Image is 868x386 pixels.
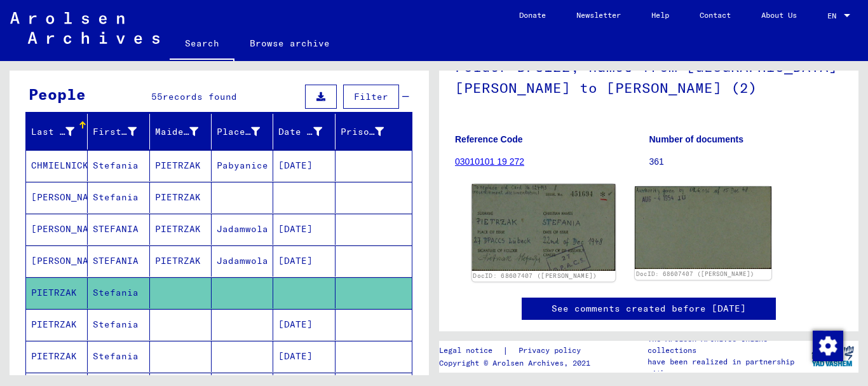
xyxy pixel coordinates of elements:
[234,28,345,59] a: Browse archive
[26,277,88,308] mat-cell: PIETRZAK
[88,341,149,372] mat-cell: Stefania
[649,134,744,144] b: Number of documents
[26,309,88,340] mat-cell: PIETRZAK
[217,125,260,139] div: Place of Birth
[635,186,771,269] img: 002.jpg
[26,341,88,372] mat-cell: PIETRZAK
[88,277,149,308] mat-cell: Stefania
[636,270,754,277] a: DocID: 68607407 ([PERSON_NAME])
[273,245,335,277] mat-cell: [DATE]
[343,85,399,109] button: Filter
[217,121,276,142] div: Place of Birth
[10,12,159,44] img: Arolsen_neg.svg
[26,182,88,213] mat-cell: [PERSON_NAME]
[212,114,273,149] mat-header-cell: Place of Birth
[88,114,149,149] mat-header-cell: First Name
[29,83,86,106] div: People
[508,344,596,357] a: Privacy policy
[155,125,198,139] div: Maiden Name
[212,150,273,181] mat-cell: Pabyanice
[88,150,149,181] mat-cell: Stefania
[455,38,843,114] h1: Folder DP3122, names from [GEOGRAPHIC_DATA][PERSON_NAME] to [PERSON_NAME] (2)
[552,302,746,315] a: See comments created before [DATE]
[278,125,322,139] div: Date of Birth
[26,214,88,245] mat-cell: [PERSON_NAME]
[88,309,149,340] mat-cell: Stefania
[455,134,523,144] b: Reference Code
[88,245,149,277] mat-cell: STEFANIA
[273,150,335,181] mat-cell: [DATE]
[150,214,212,245] mat-cell: PIETRZAK
[151,91,163,102] span: 55
[170,28,234,61] a: Search
[273,341,335,372] mat-cell: [DATE]
[88,214,149,245] mat-cell: STEFANIA
[809,340,857,372] img: yv_logo.png
[31,125,74,139] div: Last Name
[273,309,335,340] mat-cell: [DATE]
[150,182,212,213] mat-cell: PIETRZAK
[212,245,273,277] mat-cell: Jadamwola
[336,114,412,149] mat-header-cell: Prisoner #
[26,245,88,277] mat-cell: [PERSON_NAME]
[472,184,616,271] img: 001.jpg
[455,156,524,167] a: 03010101 19 272
[150,114,212,149] mat-header-cell: Maiden Name
[649,155,843,169] p: 361
[341,121,400,142] div: Prisoner #
[273,214,335,245] mat-cell: [DATE]
[93,125,136,139] div: First Name
[278,121,337,142] div: Date of Birth
[473,272,597,280] a: DocID: 68607407 ([PERSON_NAME])
[150,245,212,277] mat-cell: PIETRZAK
[439,357,596,369] p: Copyright © Arolsen Archives, 2021
[155,121,214,142] div: Maiden Name
[648,356,806,379] p: have been realized in partnership with
[813,331,843,361] img: Change consent
[31,121,90,142] div: Last Name
[648,333,806,356] p: The Arolsen Archives online collections
[150,150,212,181] mat-cell: PIETRZAK
[827,11,841,20] span: EN
[88,182,149,213] mat-cell: Stefania
[26,150,88,181] mat-cell: CHMIELNICKA
[212,214,273,245] mat-cell: Jadamwola
[354,91,388,102] span: Filter
[439,344,596,357] div: |
[26,114,88,149] mat-header-cell: Last Name
[273,114,335,149] mat-header-cell: Date of Birth
[93,121,152,142] div: First Name
[163,91,237,102] span: records found
[439,344,503,357] a: Legal notice
[341,125,384,139] div: Prisoner #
